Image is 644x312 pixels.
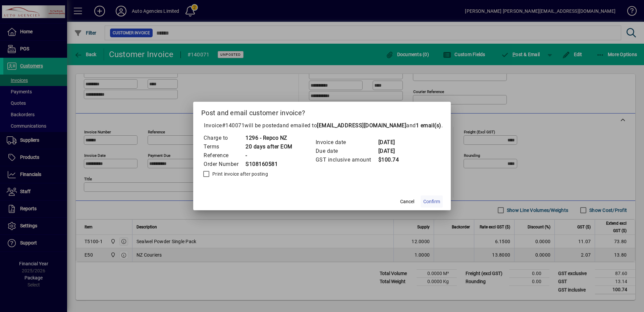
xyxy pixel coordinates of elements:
[245,151,292,160] td: -
[378,155,405,164] td: $100.74
[423,198,440,205] span: Confirm
[245,134,292,142] td: 1296 - Repco NZ
[378,147,405,155] td: [DATE]
[245,160,292,169] td: S108160581
[421,195,443,208] button: Confirm
[193,102,451,121] h2: Post and email customer invoice?
[222,122,245,129] span: #140071
[400,198,414,205] span: Cancel
[203,151,245,160] td: Reference
[406,122,441,129] span: and
[315,138,378,147] td: Invoice date
[315,155,378,164] td: GST inclusive amount
[315,147,378,155] td: Due date
[245,142,292,151] td: 20 days after EOM
[317,122,406,129] b: [EMAIL_ADDRESS][DOMAIN_NAME]
[416,122,441,129] b: 1 email(s)
[378,138,405,147] td: [DATE]
[203,142,245,151] td: Terms
[203,134,245,142] td: Charge to
[203,160,245,169] td: Order Number
[279,122,441,129] span: and emailed to
[211,171,268,177] label: Print invoice after posting
[396,195,418,208] button: Cancel
[201,122,443,130] p: Invoice will be posted .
